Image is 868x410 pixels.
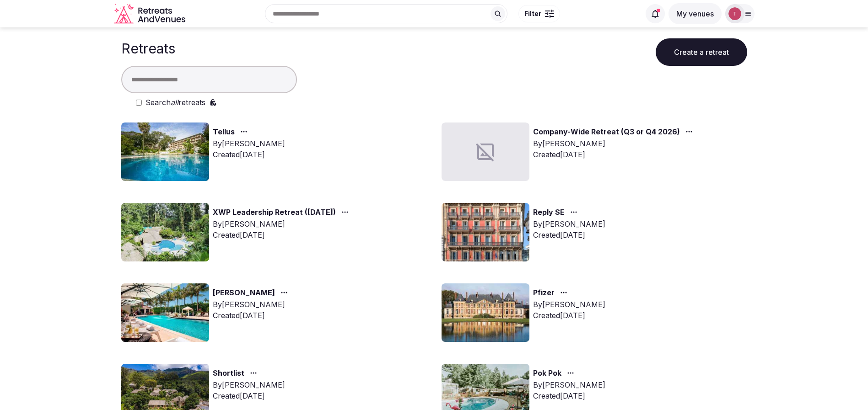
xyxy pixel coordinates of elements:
[114,4,187,24] svg: Retreats and Venues company logo
[213,287,275,299] a: [PERSON_NAME]
[213,126,235,138] a: Tellus
[213,207,336,218] a: XWP Leadership Retreat ([DATE])
[146,97,205,108] label: Search retreats
[213,379,285,390] div: By [PERSON_NAME]
[669,3,722,24] button: My venues
[171,98,178,107] em: all
[213,229,352,240] div: Created [DATE]
[533,229,605,240] div: Created [DATE]
[669,9,722,18] a: My venues
[121,122,209,181] img: Top retreat image for the retreat: Tellus
[533,379,605,390] div: By [PERSON_NAME]
[213,390,285,401] div: Created [DATE]
[533,126,680,138] a: Company-Wide Retreat (Q3 or Q4 2026)
[533,149,696,160] div: Created [DATE]
[533,367,561,379] a: Pok Pok
[533,287,555,299] a: Pfizer
[533,390,605,401] div: Created [DATE]
[533,138,696,149] div: By [PERSON_NAME]
[121,283,209,342] img: Top retreat image for the retreat: Sponzo
[213,299,291,310] div: By [PERSON_NAME]
[442,203,529,261] img: Top retreat image for the retreat: Reply SE
[518,5,560,22] button: Filter
[533,310,605,321] div: Created [DATE]
[442,283,529,342] img: Top retreat image for the retreat: Pfizer
[121,203,209,261] img: Top retreat image for the retreat: XWP Leadership Retreat (February 2026)
[213,138,285,149] div: By [PERSON_NAME]
[121,40,175,57] h1: Retreats
[114,4,187,24] a: Visit the homepage
[656,38,747,66] button: Create a retreat
[213,149,285,160] div: Created [DATE]
[213,218,352,229] div: By [PERSON_NAME]
[533,218,605,229] div: By [PERSON_NAME]
[524,9,541,18] span: Filter
[213,367,244,379] a: Shortlist
[728,7,741,20] img: Thiago Martins
[213,310,291,321] div: Created [DATE]
[533,299,605,310] div: By [PERSON_NAME]
[533,207,565,218] a: Reply SE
